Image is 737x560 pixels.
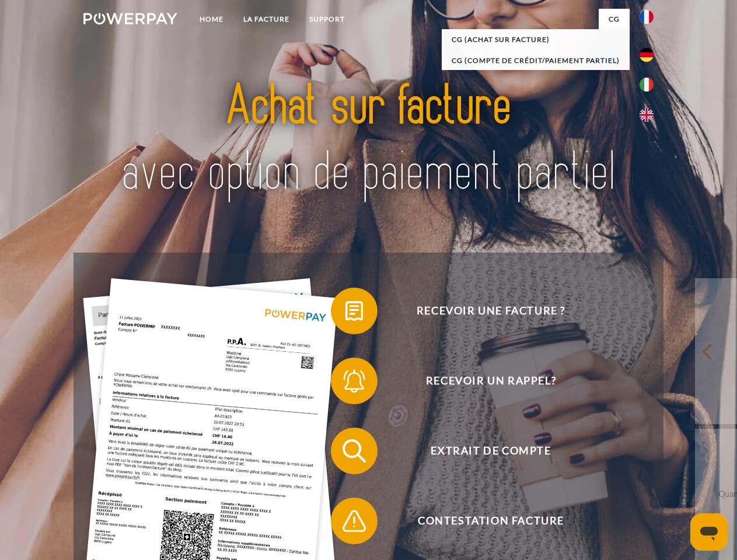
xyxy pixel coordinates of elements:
[640,108,654,122] img: en
[348,428,634,474] span: Extrait de compte
[340,436,369,466] img: qb_search.svg
[640,78,654,92] img: it
[640,48,654,62] img: de
[690,513,728,551] iframe: Bouton de lancement de la fenêtre de messagerie
[331,498,634,544] button: Contestation Facture
[299,9,355,30] a: Support
[340,296,369,325] img: qb_bill.svg
[83,13,177,24] img: logo-powerpay-white.svg
[331,358,634,404] button: Recevoir un rappel?
[348,498,634,544] span: Contestation Facture
[233,9,299,30] a: LA FACTURE
[599,9,630,30] a: CG
[111,56,626,223] img: title-powerpay_fr.svg
[340,366,369,395] img: qb_bell.svg
[640,10,654,24] img: fr
[190,9,233,30] a: Home
[348,288,634,334] span: Recevoir une facture ?
[442,50,630,71] a: CG (Compte de crédit/paiement partiel)
[442,29,630,50] a: CG (achat sur facture)
[331,288,634,334] button: Recevoir une facture ?
[340,506,369,535] img: qb_warning.svg
[348,358,634,404] span: Recevoir un rappel?
[331,428,634,474] button: Extrait de compte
